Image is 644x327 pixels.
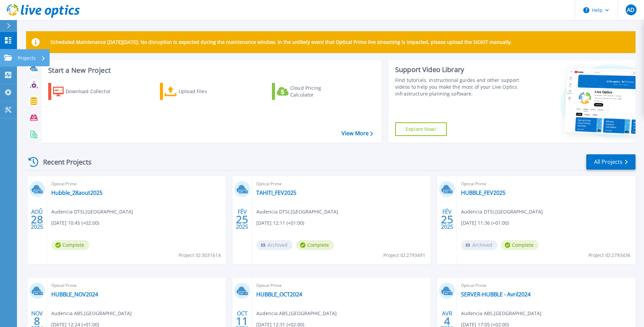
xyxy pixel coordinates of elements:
[342,130,373,137] a: View More
[51,310,132,317] span: Audencia ABS , [GEOGRAPHIC_DATA]
[256,219,304,227] span: [DATE] 12:11 (+01:00)
[51,282,222,289] span: Optical Prime
[179,85,233,98] div: Upload Files
[48,67,373,74] h3: Start a New Project
[395,65,521,74] div: Support Video Library
[441,217,453,222] span: 25
[160,83,236,100] a: Upload Files
[256,189,296,196] a: TAHITI_FEV2025
[383,252,425,259] span: Project ID: 2793491
[256,291,302,298] a: HUBBLE_OCT2024
[296,240,334,250] span: Complete
[236,207,249,232] div: FÉV 2025
[51,219,99,227] span: [DATE] 10:45 (+02:00)
[501,240,539,250] span: Complete
[256,282,427,289] span: Optical Prime
[461,180,631,188] span: Optical Prime
[236,318,248,324] span: 11
[51,189,103,196] a: Hubble_28aout2025
[461,240,497,250] span: Archived
[51,39,512,45] p: Scheduled Maintenance [DATE][DATE]: No disruption is expected during the maintenance window. In t...
[51,180,222,188] span: Optical Prime
[272,83,348,100] a: Cloud Pricing Calculator
[51,240,89,250] span: Complete
[256,240,293,250] span: Archived
[444,318,450,324] span: 4
[256,310,337,317] span: Audencia ABS , [GEOGRAPHIC_DATA]
[588,252,630,259] span: Project ID: 2793436
[256,180,427,188] span: Optical Prime
[395,77,521,97] div: Find tutorials, instructional guides and other support videos to help you make the most of your L...
[18,49,36,67] p: Projects
[461,282,631,289] span: Optical Prime
[51,291,98,298] a: HUBBLE_NOV2024
[66,85,120,98] div: Download Collector
[34,318,40,324] span: 8
[256,208,338,216] span: Audencia DTSI , [GEOGRAPHIC_DATA]
[461,310,541,317] span: Audencia ABS , [GEOGRAPHIC_DATA]
[236,217,248,222] span: 25
[461,189,505,196] a: HUBBLE_FEV2025
[441,207,454,232] div: FÉV 2025
[461,219,509,227] span: [DATE] 11:36 (+01:00)
[48,83,124,100] a: Download Collector
[26,154,101,170] div: Recent Projects
[461,291,531,298] a: SERVER-HUBBLE - Avril2024
[51,208,133,216] span: Audencia DTSI , [GEOGRAPHIC_DATA]
[31,217,43,222] span: 28
[290,85,345,98] div: Cloud Pricing Calculator
[461,208,543,216] span: Audencia DTSI , [GEOGRAPHIC_DATA]
[395,122,447,136] a: Explore Now!
[31,207,43,232] div: AOÛ 2025
[586,154,636,170] a: All Projects
[179,252,221,259] span: Project ID: 3031614
[627,7,634,13] span: AD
